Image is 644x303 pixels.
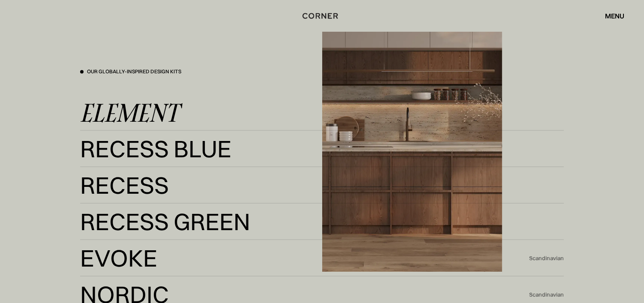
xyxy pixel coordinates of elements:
[80,269,149,289] div: Evoke
[80,159,214,180] div: Recess Blue
[529,291,564,299] div: Scandinavian
[299,10,344,21] a: home
[529,255,564,263] div: Scandinavian
[605,12,625,19] div: menu
[80,175,169,196] div: Recess
[80,139,231,159] div: Recess Blue
[80,196,156,216] div: Recess
[80,102,179,123] div: Element
[596,9,625,23] div: menu
[80,248,529,269] a: EvokeEvoke
[80,175,564,196] a: RecessRecess
[80,102,564,123] a: Element
[80,212,250,232] div: Recess Green
[80,139,564,160] a: Recess BlueRecess Blue
[80,232,231,253] div: Recess Green
[80,212,564,233] a: Recess GreenRecess Green
[80,248,157,269] div: Evoke
[87,68,181,75] div: Our globally-inspired design kits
